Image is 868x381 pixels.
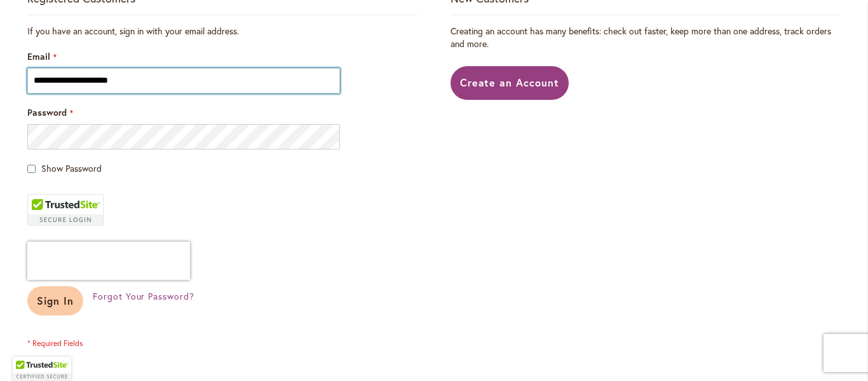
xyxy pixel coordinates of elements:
[27,106,67,118] span: Password
[93,290,194,303] a: Forgot Your Password?
[460,76,560,89] span: Create an Account
[451,66,569,100] a: Create an Account
[27,242,190,280] iframe: reCAPTCHA
[41,162,102,174] span: Show Password
[27,25,417,38] div: If you have an account, sign in with your email address.
[451,25,841,50] p: Creating an account has many benefits: check out faster, keep more than one address, track orders...
[27,286,83,315] button: Sign In
[10,336,45,371] iframe: Launch Accessibility Center
[27,50,50,62] span: Email
[27,194,104,226] div: TrustedSite Certified
[93,290,194,302] span: Forgot Your Password?
[37,294,74,307] span: Sign In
